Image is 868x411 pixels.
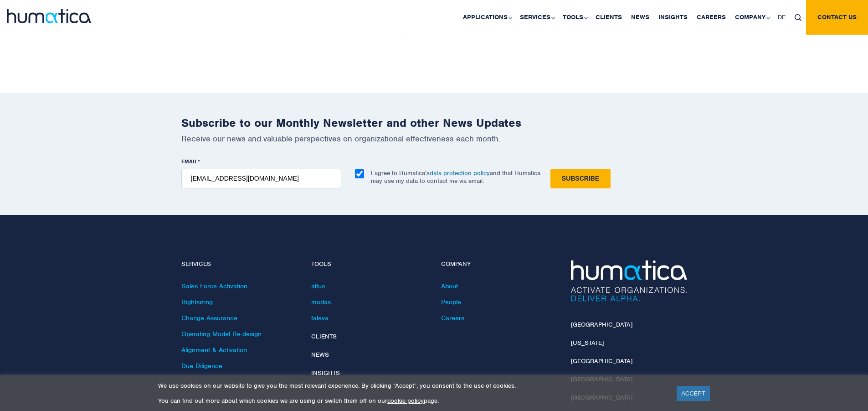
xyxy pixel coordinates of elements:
[311,298,331,306] a: modas
[441,282,458,290] a: About
[181,346,247,354] a: Alignment & Activation
[311,351,329,359] a: News
[571,260,687,302] img: Humatica
[355,169,364,178] input: I agree to Humatica’sdata protection policyand that Humatica may use my data to contact me via em...
[181,330,262,338] a: Operating Model Re-design
[430,169,490,177] a: data protection policy
[371,169,540,185] p: I agree to Humatica’s and that Humatica may use my data to contact me via email.
[441,314,464,322] a: Careers
[677,386,710,401] a: ACCEPT
[181,158,198,165] span: EMAIL
[181,314,237,322] a: Change Assurance
[158,382,665,390] p: We use cookies on our website to give you the most relevant experience. By clicking “Accept”, you...
[311,369,340,377] a: Insights
[441,298,461,306] a: People
[311,314,329,322] a: taleva
[181,282,247,290] a: Sales Force Activation
[441,260,557,268] h4: Company
[181,169,341,188] input: name@company.com
[7,9,91,23] img: logo
[795,14,801,21] img: search_icon
[778,13,786,21] span: DE
[311,333,337,340] a: Clients
[571,357,632,365] a: [GEOGRAPHIC_DATA]
[181,362,222,370] a: Due Diligence
[571,339,604,347] a: [US_STATE]
[158,397,665,405] p: You can find out more about which cookies we are using or switch them off on our page.
[181,134,687,144] p: Receive our news and valuable perspectives on organizational effectiveness each month.
[571,321,632,328] a: [GEOGRAPHIC_DATA]
[181,116,687,130] h2: Subscribe to our Monthly Newsletter and other News Updates
[387,397,424,405] a: cookie policy
[181,298,213,306] a: Rightsizing
[181,260,298,268] h4: Services
[550,169,611,188] input: Subscribe
[311,282,325,290] a: altus
[311,260,427,268] h4: Tools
